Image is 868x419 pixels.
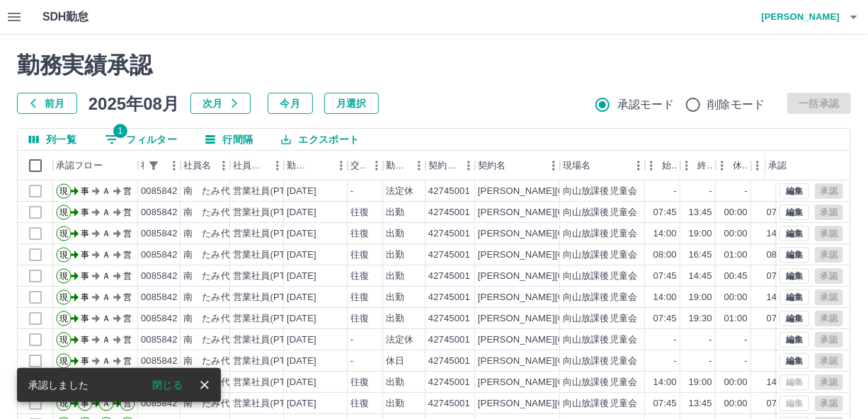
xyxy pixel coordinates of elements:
div: 南 たみ代 [183,248,230,262]
div: 向山放課後児童会 [563,248,637,262]
div: 13:45 [689,206,712,219]
text: 事 [81,314,89,323]
div: 出勤 [386,206,404,219]
div: 42745001 [428,355,470,368]
div: - [745,355,748,368]
div: 42745001 [428,185,470,198]
div: - [674,333,677,347]
div: 0085842 [141,312,178,326]
div: 出勤 [386,270,404,283]
div: 14:00 [767,376,790,389]
text: 事 [81,292,89,302]
div: 08:00 [653,248,677,262]
div: 向山放課後児童会 [563,355,637,368]
button: 編集 [780,332,809,348]
div: 19:00 [689,291,712,304]
div: 42745001 [428,227,470,241]
div: 南 たみ代 [183,397,230,411]
div: 出勤 [386,227,404,241]
button: メニュー [213,155,234,176]
h5: 2025年08月 [88,93,179,114]
div: [PERSON_NAME][GEOGRAPHIC_DATA] [478,376,653,389]
div: 向山放課後児童会 [563,185,637,198]
div: 14:00 [653,291,677,304]
div: 14:00 [767,227,790,241]
div: 承認しました [28,372,88,398]
text: 現 [59,335,68,345]
text: 現 [59,271,68,281]
div: 社員名 [181,151,230,180]
div: 往復 [350,206,369,219]
div: 社員区分 [233,151,267,180]
text: 営 [123,314,132,323]
div: 往復 [350,376,369,389]
div: 07:45 [653,312,677,326]
div: - [350,185,353,198]
div: [PERSON_NAME][GEOGRAPHIC_DATA] [478,397,653,411]
div: [DATE] [287,333,316,347]
text: 現 [59,356,68,366]
button: 編集 [780,226,809,241]
div: 勤務区分 [386,151,409,180]
div: 07:45 [767,270,790,283]
div: 始業 [662,151,678,180]
div: 営業社員(PT契約) [233,270,307,283]
div: 00:00 [724,376,748,389]
div: 南 たみ代 [183,355,230,368]
button: close [194,374,215,396]
div: [DATE] [287,227,316,241]
div: 交通費 [350,151,366,180]
div: 営業社員(PT契約) [233,227,307,241]
div: 向山放課後児童会 [563,291,637,304]
div: 16:45 [689,248,712,262]
div: 00:00 [724,291,748,304]
div: 現場名 [560,151,645,180]
div: 42745001 [428,291,470,304]
div: 南 たみ代 [183,206,230,219]
div: 08:00 [767,248,790,262]
text: 事 [81,356,89,366]
div: 勤務日 [284,151,348,180]
text: 営 [123,250,132,260]
div: 往復 [350,227,369,241]
div: 01:00 [724,312,748,326]
div: 0085842 [141,206,178,219]
button: メニュー [458,155,479,176]
button: 次月 [190,93,251,114]
div: 承認フロー [53,151,138,180]
div: 0085842 [141,397,178,411]
button: メニュー [267,155,288,176]
div: 1件のフィルターを適用中 [144,156,164,176]
div: 往復 [350,270,369,283]
div: [PERSON_NAME][GEOGRAPHIC_DATA] [478,227,653,241]
div: 営業社員(PT契約) [233,333,307,347]
div: [PERSON_NAME][GEOGRAPHIC_DATA] [478,355,653,368]
div: 勤務日 [287,151,311,180]
button: 編集 [780,183,809,199]
button: メニュー [366,155,387,176]
div: 営業社員(PT契約) [233,376,307,389]
div: 07:45 [767,397,790,411]
div: 19:00 [689,376,712,389]
div: [PERSON_NAME][GEOGRAPHIC_DATA] [478,312,653,326]
div: 42745001 [428,312,470,326]
button: メニュー [409,155,430,176]
button: エクスポート [270,129,370,150]
text: Ａ [102,229,110,239]
div: 42745001 [428,397,470,411]
div: 往復 [350,397,369,411]
div: 00:45 [724,270,748,283]
div: 出勤 [386,291,404,304]
div: 向山放課後児童会 [563,206,637,219]
text: 営 [123,356,132,366]
div: 00:00 [724,397,748,411]
div: 向山放課後児童会 [563,333,637,347]
button: 編集 [780,268,809,284]
div: 0085842 [141,185,178,198]
text: 営 [123,271,132,281]
text: 事 [81,186,89,196]
div: 14:00 [767,291,790,304]
text: Ａ [102,292,110,302]
text: Ａ [102,335,110,345]
button: 編集 [780,247,809,263]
